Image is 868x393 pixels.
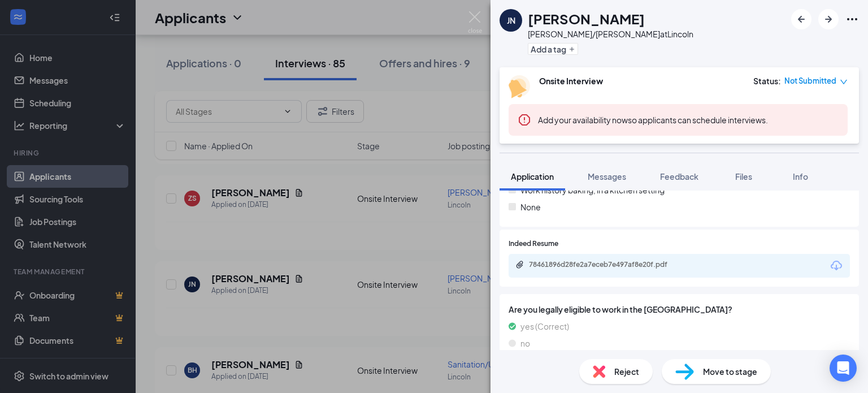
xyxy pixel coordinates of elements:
span: Are you legally eligible to work in the [GEOGRAPHIC_DATA]? [509,303,850,316]
b: Onsite Interview [539,76,603,86]
span: Indeed Resume [509,239,558,249]
span: no [520,337,530,349]
a: Paperclip78461896d28fe2a7eceb7e497af8e20f.pdf [515,260,698,271]
span: Messages [588,171,626,182]
svg: Error [518,113,531,127]
button: Add your availability now [538,114,628,126]
div: JN [507,15,515,26]
button: ArrowRight [818,9,839,29]
span: so applicants can schedule interviews. [538,115,768,125]
svg: Plus [568,46,575,53]
span: Not Submitted [784,75,836,87]
span: Move to stage [703,365,757,378]
svg: Download [830,259,843,273]
span: down [840,78,848,86]
span: Files [735,171,752,182]
button: ArrowLeftNew [791,9,811,29]
span: None [520,201,541,213]
button: PlusAdd a tag [528,43,578,55]
div: [PERSON_NAME]/[PERSON_NAME] at Lincoln [528,28,693,40]
span: Feedback [660,171,698,182]
div: Open Intercom Messenger [830,355,857,382]
h1: [PERSON_NAME] [528,9,645,28]
span: Reject [614,365,639,378]
span: Application [511,171,554,182]
div: Status : [753,75,781,87]
div: 78461896d28fe2a7eceb7e497af8e20f.pdf [529,260,687,269]
svg: Ellipses [845,12,859,26]
svg: ArrowRight [822,12,835,26]
svg: Paperclip [515,260,524,269]
span: Info [793,171,808,182]
svg: ArrowLeftNew [795,12,808,26]
span: yes (Correct) [520,320,569,332]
